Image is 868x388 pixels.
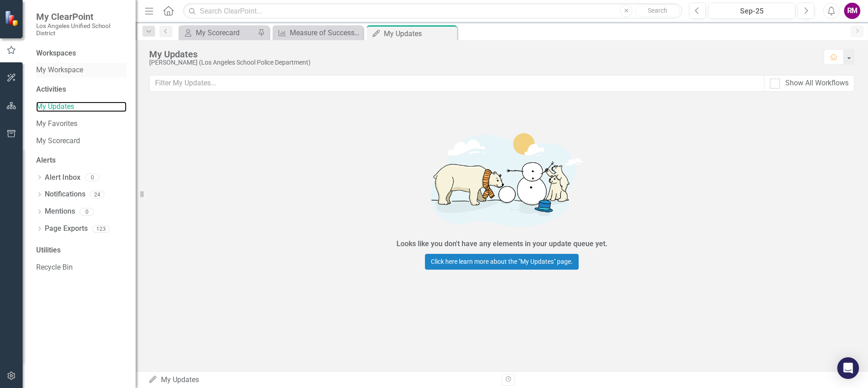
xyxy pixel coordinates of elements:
[85,174,99,182] div: 0
[149,59,815,66] div: [PERSON_NAME] (Los Angeles School Police Department)
[36,84,127,95] div: Activities
[36,22,127,37] small: Los Angeles Unified School District
[785,78,849,89] div: Show All Workflows
[45,224,88,234] a: Page Exports
[396,239,608,249] div: Looks like you don't have any elements in your update queue yet.
[275,27,361,38] a: Measure of Success - Scorecard Report
[80,208,94,215] div: 0
[36,262,127,273] a: Recycle Bin
[149,49,815,59] div: My Updates
[45,189,85,200] a: Notifications
[149,75,764,92] input: Filter My Updates...
[708,3,795,19] button: Sep-25
[844,3,860,19] button: RM
[837,357,859,379] div: Open Intercom Messenger
[36,155,127,166] div: Alerts
[196,27,255,38] div: My Scorecard
[36,245,127,256] div: Utilities
[36,65,127,75] a: My Workspace
[148,375,495,385] div: My Updates
[635,5,680,17] button: Search
[384,28,455,39] div: My Updates
[45,173,80,183] a: Alert Inbox
[183,3,682,19] input: Search ClearPoint...
[366,122,637,237] img: Getting started
[92,225,110,233] div: 123
[181,27,255,38] a: My Scorecard
[290,27,361,38] div: Measure of Success - Scorecard Report
[36,119,127,129] a: My Favorites
[36,48,76,59] div: Workspaces
[5,10,20,26] img: ClearPoint Strategy
[45,206,75,217] a: Mentions
[425,254,579,270] a: Click here learn more about the "My Updates" page.
[36,11,127,22] span: My ClearPoint
[648,7,667,14] span: Search
[36,136,127,146] a: My Scorecard
[712,6,792,17] div: Sep-25
[36,102,127,112] a: My Updates
[90,191,104,198] div: 24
